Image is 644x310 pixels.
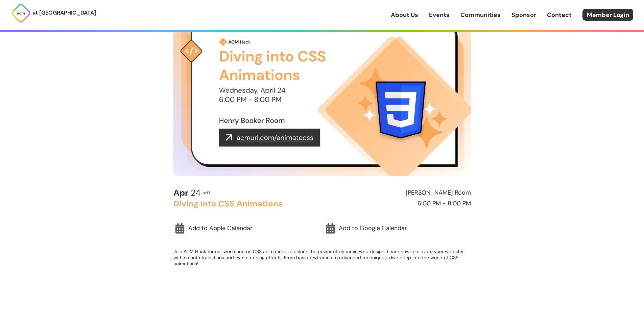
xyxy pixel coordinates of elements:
b: Apr [173,187,188,198]
a: Add to Apple Calendar [173,221,320,236]
a: Member Login [582,9,633,21]
h2: Diving Into CSS Animations [173,199,319,208]
h2: Wed [203,191,212,195]
a: Add to Google Calendar [324,221,471,236]
a: Communities [460,10,501,19]
p: Join ACM Hack for our workshop on CSS animations to unlock the power of dynamic web design! Learn... [173,248,471,267]
h2: [PERSON_NAME] Room [325,190,471,196]
img: Event Cover Photo [173,8,471,176]
img: ACM Logo [11,3,31,23]
a: Contact [547,10,572,19]
h2: 6:00 PM - 8:00 PM [325,200,471,207]
a: at [GEOGRAPHIC_DATA] [11,3,96,23]
p: at [GEOGRAPHIC_DATA] [32,8,96,17]
a: About Us [391,10,418,19]
a: Sponsor [511,10,536,19]
h2: 24 [173,188,200,198]
a: Events [429,10,450,19]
